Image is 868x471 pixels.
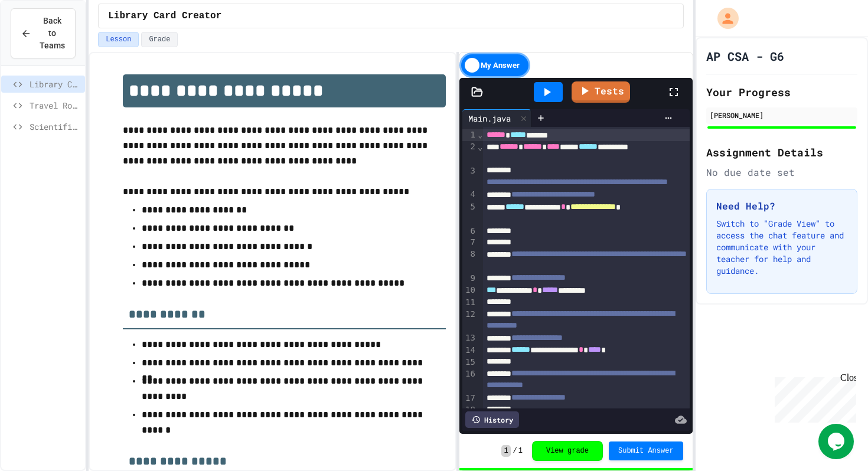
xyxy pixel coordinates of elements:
button: Back to Teams [11,8,76,58]
div: 1 [462,129,477,141]
div: Main.java [462,112,517,125]
div: 7 [462,237,477,248]
div: [PERSON_NAME] [710,110,854,120]
span: 1 [518,446,523,456]
div: 13 [462,332,477,344]
span: Submit Answer [618,446,674,456]
button: Submit Answer [609,441,683,460]
h2: Your Progress [706,84,857,100]
div: No due date set [706,165,857,179]
span: 1 [501,445,510,457]
h1: AP CSA - G6 [706,48,784,64]
div: 15 [462,356,477,368]
iframe: chat widget [770,372,856,423]
div: 12 [462,309,477,333]
div: 16 [462,368,477,392]
div: 11 [462,297,477,309]
span: Travel Route Debugger [30,99,80,112]
div: My Account [705,5,742,32]
button: Grade [141,32,178,47]
button: View grade [532,441,603,461]
h3: Need Help? [716,199,847,213]
div: Main.java [462,109,531,127]
span: / [513,446,517,456]
div: 10 [462,284,477,296]
div: 4 [462,189,477,201]
span: Fold line [477,142,483,152]
span: Back to Teams [38,15,66,52]
div: 5 [462,201,477,225]
span: Library Card Creator [30,78,80,90]
div: 3 [462,165,477,189]
div: 6 [462,225,477,237]
div: Chat with us now!Close [5,5,81,75]
div: History [465,411,519,428]
a: Tests [572,81,630,103]
div: 18 [462,404,477,416]
div: 14 [462,345,477,356]
div: 2 [462,141,477,165]
iframe: chat widget [818,424,856,459]
h2: Assignment Details [706,144,857,161]
button: Lesson [98,32,139,47]
span: Fold line [477,130,483,139]
div: 17 [462,392,477,404]
div: 8 [462,248,477,273]
div: 9 [462,273,477,284]
span: Library Card Creator [108,9,221,23]
p: Switch to "Grade View" to access the chat feature and communicate with your teacher for help and ... [716,218,847,277]
span: Scientific Calculator [30,120,80,133]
